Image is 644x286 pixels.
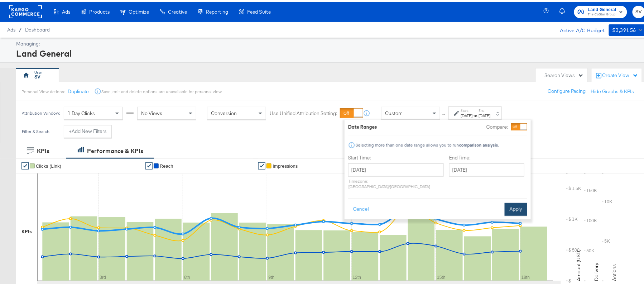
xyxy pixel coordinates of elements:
[247,7,271,13] span: Feed Suite
[69,126,72,133] strong: +
[21,109,60,114] div: Attribution Window:
[16,39,643,46] div: Managing:
[34,72,40,78] div: SV
[270,108,337,115] label: Use Unified Attribution Setting:
[576,248,582,279] text: Amount (USD)
[479,106,491,111] label: End:
[141,108,162,115] span: No Views
[21,127,51,132] div: Filter & Search:
[602,70,638,77] div: Create View
[348,177,444,187] p: Timezone: [GEOGRAPHIC_DATA]/[GEOGRAPHIC_DATA]
[591,86,634,93] button: Hide Graphs & KPIs
[273,162,298,167] span: Impressions
[355,141,499,146] div: Selecting more than one date range allows you to run .
[62,7,70,13] span: Ads
[459,140,498,146] strong: comparison analysis
[449,153,527,159] label: End Time:
[87,145,143,153] div: Performance & KPIs
[588,10,616,16] span: The CoStar Group
[37,145,49,153] div: KPIs
[168,7,187,13] span: Creative
[612,24,636,33] div: $3,391.56
[348,201,374,214] button: Cancel
[348,153,444,159] label: Start Time:
[7,25,15,31] span: Ads
[64,123,112,136] button: +Add New Filters
[385,108,403,115] span: Custom
[486,122,508,129] label: Compare:
[473,111,479,116] strong: to
[160,162,173,167] span: Reach
[593,261,600,279] text: Delivery
[16,46,643,58] div: Land General
[89,7,110,13] span: Products
[258,161,265,168] a: ✔
[543,83,591,96] button: Configure Pacing
[611,262,618,279] text: Actions
[15,25,25,31] span: /
[479,111,491,117] div: [DATE]
[21,87,65,93] div: Personal View Actions:
[101,87,222,93] div: Save, edit and delete options are unavailable for personal view.
[145,161,153,168] a: ✔
[21,161,29,168] a: ✔
[545,70,584,77] div: Search Views
[211,108,237,115] span: Conversion
[635,6,642,14] span: SV
[129,7,149,13] span: Optimize
[25,25,50,31] a: Dashboard
[68,108,95,115] span: 1 Day Clicks
[441,111,448,114] span: ↑
[348,122,377,129] div: Date Ranges
[588,4,616,12] span: Land General
[21,227,32,233] div: KPIs
[553,23,605,33] div: Active A/C Budget
[461,106,473,111] label: Start:
[461,111,473,117] div: [DATE]
[206,7,228,13] span: Reporting
[505,201,527,214] button: Apply
[574,4,627,16] button: Land GeneralThe CoStar Group
[36,162,61,167] span: Clicks (Link)
[68,86,89,93] button: Duplicate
